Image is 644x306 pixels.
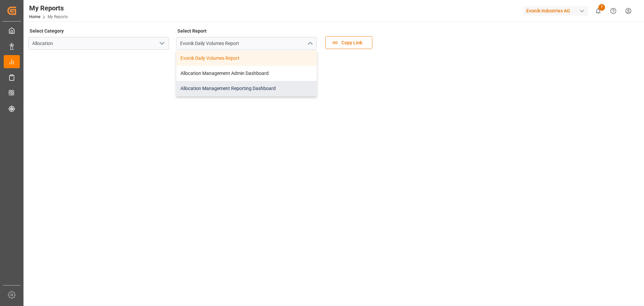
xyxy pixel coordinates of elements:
[598,4,605,11] span: 7
[305,38,315,49] button: close menu
[176,81,317,96] div: Allocation Management Reporting Dashboard
[176,37,317,50] input: Type to search/select
[176,26,208,36] label: Select Report
[28,37,169,50] input: Type to search/select
[176,51,317,66] div: Evonik Daily Volumes Report
[29,14,40,19] a: Home
[28,26,65,36] label: Select Category
[591,3,606,18] button: show 7 new notifications
[325,36,372,49] button: Copy Link
[29,3,68,13] div: My Reports
[338,39,366,46] span: Copy Link
[524,6,588,16] div: Evonik Industries AG
[157,38,167,49] button: open menu
[606,3,621,18] button: Help Center
[524,4,591,17] button: Evonik Industries AG
[176,66,317,81] div: Allocation Management Admin Dashboard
